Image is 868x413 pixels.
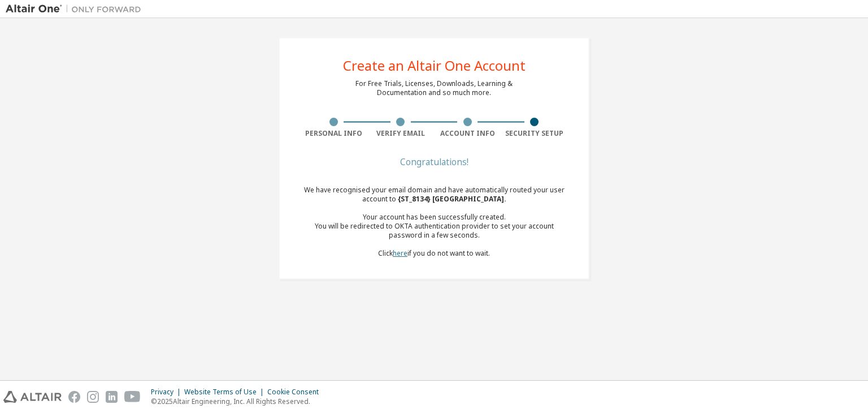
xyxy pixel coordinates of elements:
img: altair_logo.svg [3,391,62,403]
div: Website Terms of Use [184,388,267,397]
img: youtube.svg [124,391,141,403]
div: For Free Trials, Licenses, Downloads, Learning & Documentation and so much more. [355,79,513,97]
img: instagram.svg [87,391,99,403]
img: facebook.svg [68,391,80,403]
p: © 2025 Altair Engineering, Inc. All Rights Reserved. [151,397,325,406]
div: Security Setup [501,129,568,138]
div: Personal Info [300,129,367,138]
div: We have recognised your email domain and have automatically routed your user account to Click if ... [300,186,568,258]
div: Account Info [434,129,501,138]
span: {ST_8134} [GEOGRAPHIC_DATA] . [398,194,506,204]
div: Your account has been successfully created. [300,213,568,222]
img: Altair One [6,3,147,15]
div: Congratulations! [300,158,568,165]
div: Cookie Consent [267,388,325,397]
div: Verify Email [367,129,435,138]
img: linkedin.svg [106,391,118,403]
div: Privacy [151,388,184,397]
div: Create an Altair One Account [343,59,526,72]
a: here [393,248,407,258]
div: You will be redirected to OKTA authentication provider to set your account password in a few seco... [300,222,568,240]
